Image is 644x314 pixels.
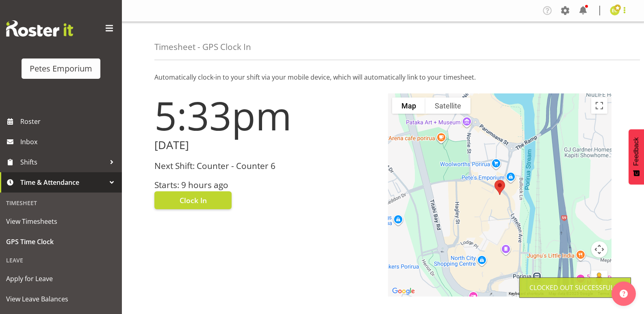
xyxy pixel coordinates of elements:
[6,20,73,37] img: Rosterit website logo
[154,161,378,171] h3: Next Shift: Counter - Counter 6
[154,93,378,137] h1: 5:33pm
[425,97,471,114] button: Show satellite imagery
[390,286,417,297] img: Google
[392,97,425,114] button: Show street map
[620,290,628,298] img: help-xxl-2.png
[154,191,232,209] button: Clock In
[6,293,116,305] span: View Leave Balances
[154,180,378,190] h3: Starts: 9 hours ago
[20,176,106,188] span: Time & Attendance
[591,241,607,258] button: Map camera controls
[2,252,120,269] div: Leave
[610,6,620,15] img: emma-croft7499.jpg
[20,136,118,148] span: Inbox
[154,139,378,152] h2: [DATE]
[180,195,207,206] span: Clock In
[20,115,118,128] span: Roster
[2,195,120,211] div: Timesheet
[20,156,106,168] span: Shifts
[6,215,116,227] span: View Timesheets
[629,129,644,184] button: Feedback - Show survey
[2,232,120,252] a: GPS Time Clock
[509,291,544,297] button: Keyboard shortcuts
[2,211,120,232] a: View Timesheets
[30,63,92,75] div: Petes Emporium
[154,42,251,52] h4: Timesheet - GPS Clock In
[633,137,640,166] span: Feedback
[2,269,120,289] a: Apply for Leave
[6,236,116,248] span: GPS Time Clock
[6,273,116,285] span: Apply for Leave
[2,289,120,309] a: View Leave Balances
[591,271,607,287] button: Drag Pegman onto the map to open Street View
[529,283,621,292] div: Clocked out Successfully
[390,286,417,297] a: Open this area in Google Maps (opens a new window)
[154,72,611,82] p: Automatically clock-in to your shift via your mobile device, which will automatically link to you...
[591,97,607,114] button: Toggle fullscreen view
